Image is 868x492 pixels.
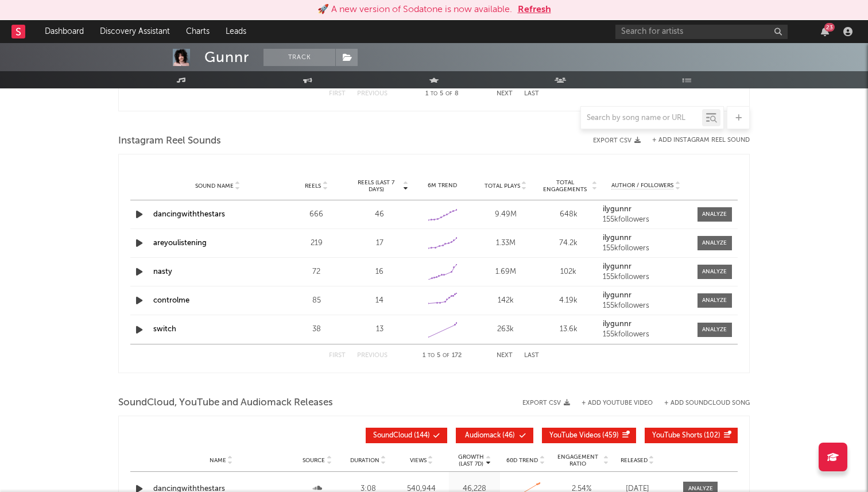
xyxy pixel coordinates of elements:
[445,91,452,96] span: of
[410,87,474,101] div: 1 5 8
[351,295,408,307] div: 14
[540,238,598,249] div: 74.2k
[477,295,534,307] div: 142k
[603,245,689,253] div: 155k followers
[603,234,631,242] strong: ilygunnr
[350,457,379,464] span: Duration
[351,179,401,193] span: Reels (last 7 days)
[603,234,689,242] a: ilygunnr
[603,331,689,339] div: 155k followers
[603,292,631,299] strong: ilygunnr
[204,49,249,66] div: Gunnr
[524,352,539,359] button: Last
[366,428,447,443] button: SoundCloud(144)
[210,457,226,464] span: Name
[329,352,346,359] button: First
[37,20,92,43] a: Dashboard
[465,432,501,439] span: Audiomack
[456,428,533,443] button: Audiomack(46)
[118,396,333,410] span: SoundCloud, YouTube and Audiomack Releases
[153,297,189,304] a: controlme
[477,266,534,278] div: 1.69M
[603,206,689,214] a: ilygunnr
[524,91,539,97] button: Last
[195,183,234,189] span: Sound Name
[497,352,513,359] button: Next
[477,238,534,249] div: 1.33M
[664,400,750,406] button: + Add SoundCloud Song
[288,324,345,335] div: 38
[458,454,484,460] p: Growth
[603,302,689,310] div: 155k followers
[542,428,636,443] button: YouTube Videos(459)
[603,273,689,281] div: 155k followers
[615,25,788,39] input: Search for artists
[263,49,335,66] button: Track
[357,91,387,97] button: Previous
[218,20,254,43] a: Leads
[652,137,750,144] button: + Add Instagram Reel Sound
[603,292,689,300] a: ilygunnr
[477,209,534,220] div: 9.49M
[463,432,516,439] span: ( 46 )
[118,134,221,148] span: Instagram Reel Sounds
[317,3,512,17] div: 🚀 A new version of Sodatone is now available.
[603,206,631,213] strong: ilygunnr
[153,326,176,333] a: switch
[373,432,412,439] span: SoundCloud
[477,324,534,335] div: 263k
[288,266,345,278] div: 72
[410,349,474,363] div: 1 5 172
[497,91,513,97] button: Next
[305,183,321,189] span: Reels
[603,320,689,328] a: ilygunnr
[351,238,408,249] div: 17
[645,428,738,443] button: YouTube Shorts(102)
[581,114,702,123] input: Search by song name or URL
[153,268,172,276] a: nasty
[288,238,345,249] div: 219
[414,181,471,190] div: 6M Trend
[428,353,435,358] span: to
[303,457,325,464] span: Source
[178,20,218,43] a: Charts
[540,209,598,220] div: 648k
[603,320,631,328] strong: ilygunnr
[824,23,835,32] div: 23
[540,295,598,307] div: 4.19k
[540,266,598,278] div: 102k
[603,216,689,224] div: 155k followers
[582,400,653,406] button: + Add YouTube Video
[288,209,345,220] div: 666
[443,353,449,358] span: of
[549,432,619,439] span: ( 459 )
[92,20,178,43] a: Discovery Assistant
[153,211,225,218] a: dancingwiththestars
[603,263,631,270] strong: ilygunnr
[153,239,207,247] a: areyoulistening
[652,432,720,439] span: ( 102 )
[540,324,598,335] div: 13.6k
[653,400,750,406] button: + Add SoundCloud Song
[522,400,570,406] button: Export CSV
[458,460,484,467] p: (Last 7d)
[351,324,408,335] div: 13
[652,432,702,439] span: YouTube Shorts
[288,295,345,307] div: 85
[549,432,600,439] span: YouTube Videos
[357,352,387,359] button: Previous
[540,179,591,193] span: Total Engagements
[351,209,408,220] div: 46
[506,457,538,464] span: 60D Trend
[329,91,346,97] button: First
[485,183,520,189] span: Total Plays
[410,457,427,464] span: Views
[621,457,648,464] span: Released
[518,3,551,17] button: Refresh
[821,27,829,36] button: 23
[611,182,673,189] span: Author / Followers
[570,400,653,406] div: + Add YouTube Video
[373,432,430,439] span: ( 144 )
[593,137,641,144] button: Export CSV
[431,91,437,96] span: to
